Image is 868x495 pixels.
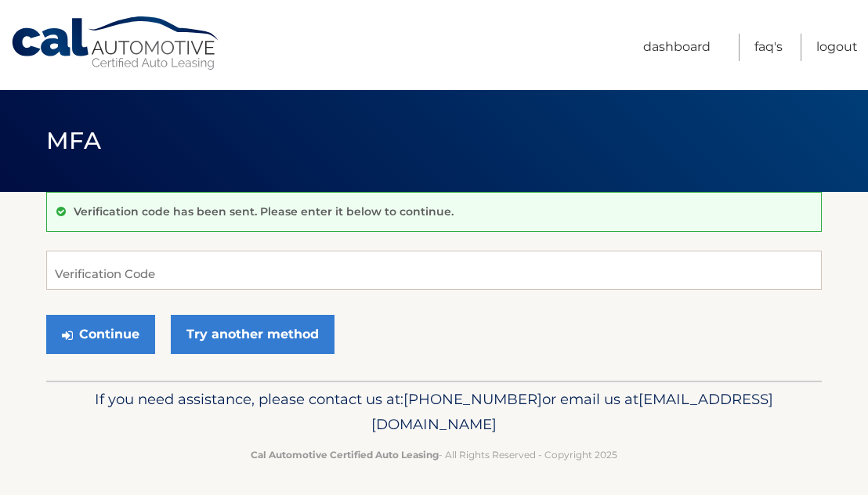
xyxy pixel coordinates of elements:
[46,315,155,354] button: Continue
[371,390,773,433] span: [EMAIL_ADDRESS][DOMAIN_NAME]
[816,34,858,61] a: Logout
[643,34,711,61] a: Dashboard
[403,390,542,408] span: [PHONE_NUMBER]
[171,315,335,354] a: Try another method
[251,449,439,461] strong: Cal Automotive Certified Auto Leasing
[56,387,812,437] p: If you need assistance, please contact us at: or email us at
[46,251,822,290] input: Verification Code
[46,126,101,155] span: MFA
[56,446,812,463] p: - All Rights Reserved - Copyright 2025
[754,34,783,61] a: FAQ's
[10,16,222,71] a: Cal Automotive
[74,204,454,219] p: Verification code has been sent. Please enter it below to continue.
